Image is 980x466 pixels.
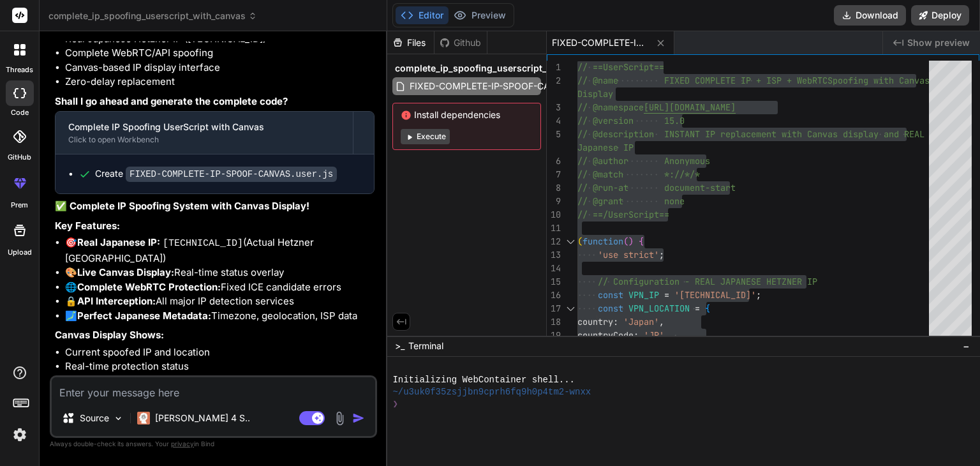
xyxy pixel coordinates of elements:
[577,195,685,207] span: // @grant none
[577,88,613,100] span: Display
[659,316,664,327] span: ,
[547,195,561,208] div: 9
[48,10,257,22] span: complete_ip_spoofing_userscript_with_canvas
[623,236,628,247] span: (
[77,236,160,248] strong: Real Japanese IP:
[401,129,450,144] button: Execute
[547,248,561,262] div: 13
[408,340,443,352] span: Terminal
[598,249,659,260] span: 'use strict'
[547,262,561,275] div: 14
[547,275,561,289] div: 15
[963,340,970,352] span: −
[911,5,969,26] button: Deploy
[577,169,700,180] span: // @match *://*/*
[562,235,579,248] div: Click to collapse the range.
[598,303,623,314] span: const
[577,142,634,153] span: Japanese IP
[577,316,613,327] span: country
[547,208,561,222] div: 10
[623,316,659,327] span: 'Japan'
[113,413,124,424] img: Pick Models
[664,329,669,341] span: ,
[80,412,109,425] p: Source
[547,302,561,315] div: 17
[674,289,756,301] span: '[TECHNICAL_ID]'
[332,411,347,426] img: attachment
[639,236,644,247] span: {
[577,182,736,193] span: // @run-at document-start
[65,294,375,309] li: 🔒 All major IP detection services
[65,266,375,280] li: 🎨 Real-time status overlay
[55,95,288,107] strong: Shall I go ahead and generate the complete code?
[583,236,623,247] span: function
[55,329,164,341] strong: Canvas Display Shows:
[408,79,605,94] span: FIXED-COMPLETE-IP-SPOOF-CANVAS.user.js
[659,249,664,260] span: ;
[577,236,583,247] span: (
[598,276,817,287] span: // Configuration - REAL JAPANESE HETZNER IP
[577,155,710,167] span: // @author Anonymous
[68,135,340,145] div: Click to open Workbench
[68,121,340,133] div: Complete IP Spoofing UserScript with Canvas
[552,36,648,49] span: FIXED-COMPLETE-IP-SPOOF-CANVAS.user.js
[126,167,337,182] code: FIXED-COMPLETE-IP-SPOOF-CANVAS.user.js
[77,281,221,293] strong: Complete WebRTC Protection:
[395,340,405,352] span: >_
[577,209,669,220] span: // ==/UserScript==
[65,75,375,89] li: Zero-delay replacement
[395,62,602,75] span: complete_ip_spoofing_userscript_with_canvas
[834,5,906,26] button: Download
[77,266,174,278] strong: Live Canvas Display:
[547,114,561,128] div: 4
[634,329,639,341] span: :
[50,438,377,450] p: Always double-check its answers. Your in Bind
[833,128,924,140] span: s display and REAL
[9,424,31,446] img: settings
[65,280,375,295] li: 🌐 Fixed ICE candidate errors
[907,36,970,49] span: Show preview
[95,167,337,181] div: Create
[11,107,29,118] label: code
[171,440,194,447] span: privacy
[8,247,32,258] label: Upload
[547,315,561,329] div: 18
[65,374,375,389] li: API interception notifications
[664,289,669,301] span: =
[392,374,575,386] span: Initializing WebContainer shell...
[577,128,833,140] span: // @description INSTANT IP replacement with Canva
[155,412,250,425] p: [PERSON_NAME] 4 S..
[577,61,664,73] span: // ==UserScript==
[55,220,120,232] strong: Key Features:
[547,329,561,342] div: 19
[392,386,591,398] span: ~/u3uk0f35zsjjbn9cprh6fq9h0p4tm2-wnxx
[387,36,434,49] div: Files
[547,235,561,248] div: 12
[547,101,561,114] div: 3
[562,302,579,315] div: Click to collapse the range.
[137,412,150,425] img: Claude 4 Sonnet
[577,329,634,341] span: countryCode
[547,128,561,141] div: 5
[960,336,972,356] button: −
[65,46,375,61] li: Complete WebRTC/API spoofing
[577,115,685,126] span: // @version 15.0
[705,303,710,314] span: {
[77,295,156,307] strong: API Interception:
[598,289,623,301] span: const
[11,200,28,211] label: prem
[628,289,659,301] span: VPN_IP
[65,309,375,324] li: 🗾 Timezone, geolocation, ISP data
[547,222,561,235] div: 11
[547,74,561,87] div: 2
[577,75,828,86] span: // @name FIXED COMPLETE IP + ISP + WebRTC
[613,316,618,327] span: :
[547,61,561,74] div: 1
[352,412,365,425] img: icon
[8,152,31,163] label: GitHub
[628,236,634,247] span: )
[628,303,690,314] span: VPN_LOCATION
[449,6,511,24] button: Preview
[756,289,761,301] span: ;
[828,75,930,86] span: Spoofing with Canvas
